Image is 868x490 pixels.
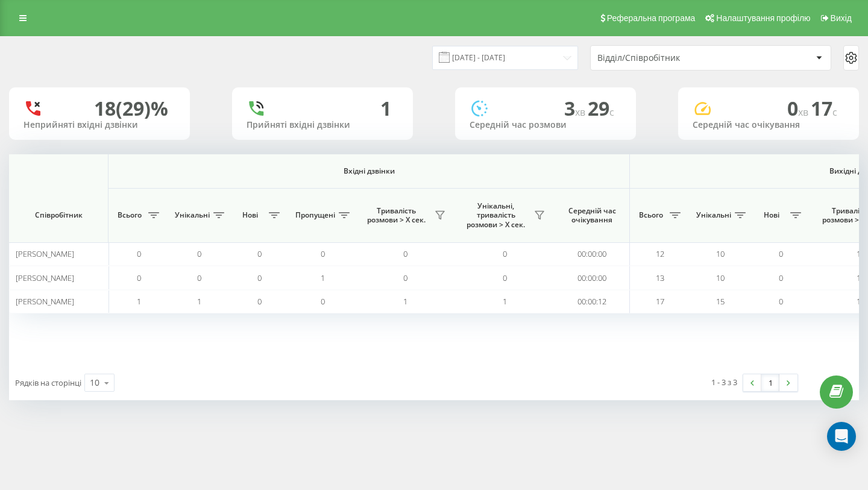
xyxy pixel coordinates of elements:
[716,13,810,23] span: Налаштування профілю
[321,296,325,307] span: 0
[403,296,407,307] span: 1
[857,272,865,283] span: 13
[597,53,741,63] div: Відділ/Співробітник
[832,105,837,119] span: c
[295,210,335,220] span: Пропущені
[716,248,725,259] span: 10
[197,296,201,307] span: 1
[247,120,398,130] div: Прийняті вхідні дзвінки
[779,272,783,283] span: 0
[636,210,666,220] span: Всього
[137,248,141,259] span: 0
[779,248,783,259] span: 0
[503,248,507,259] span: 0
[555,242,630,266] td: 00:00:00
[137,272,141,283] span: 0
[470,120,621,130] div: Середній час розмови
[831,13,852,23] span: Вихід
[716,272,725,283] span: 10
[175,210,210,220] span: Унікальні
[16,296,74,307] span: [PERSON_NAME]
[16,272,74,283] span: [PERSON_NAME]
[555,290,630,313] td: 00:00:12
[656,248,664,259] span: 12
[696,210,731,220] span: Унікальні
[321,248,325,259] span: 0
[235,210,265,220] span: Нові
[609,105,614,119] span: c
[857,248,865,259] span: 12
[94,97,168,120] div: 18 (29)%
[197,272,201,283] span: 0
[555,266,630,289] td: 00:00:00
[564,95,588,121] span: 3
[827,422,856,451] div: Open Intercom Messenger
[197,248,201,259] span: 0
[761,374,779,391] a: 1
[779,296,783,307] span: 0
[656,272,664,283] span: 13
[787,95,811,121] span: 0
[140,166,598,176] span: Вхідні дзвінки
[90,377,99,389] div: 10
[257,296,262,307] span: 0
[19,210,98,220] span: Співробітник
[403,248,407,259] span: 0
[503,296,507,307] span: 1
[656,296,664,307] span: 17
[137,296,141,307] span: 1
[756,210,787,220] span: Нові
[16,248,74,259] span: [PERSON_NAME]
[588,95,614,121] span: 29
[15,377,81,388] span: Рядків на сторінці
[362,206,431,225] span: Тривалість розмови > Х сек.
[811,95,837,121] span: 17
[115,210,145,220] span: Всього
[257,248,262,259] span: 0
[503,272,507,283] span: 0
[24,120,175,130] div: Неприйняті вхідні дзвінки
[857,296,865,307] span: 17
[321,272,325,283] span: 1
[693,120,844,130] div: Середній час очікування
[564,206,620,225] span: Середній час очікування
[711,376,737,388] div: 1 - 3 з 3
[575,105,588,119] span: хв
[403,272,407,283] span: 0
[716,296,725,307] span: 15
[461,201,530,230] span: Унікальні, тривалість розмови > Х сек.
[380,97,391,120] div: 1
[798,105,811,119] span: хв
[257,272,262,283] span: 0
[607,13,696,23] span: Реферальна програма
